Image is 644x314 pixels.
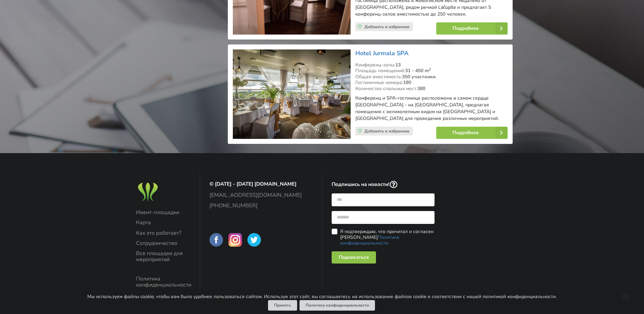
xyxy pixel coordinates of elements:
div: Конференц-залы: [355,62,508,68]
div: Площадь помещений: [355,68,508,74]
a: Все площадки для мероприятий [136,250,191,263]
a: [PHONE_NUMBER] [209,203,313,209]
p: © [DATE] - [DATE] [DOMAIN_NAME] [209,181,313,187]
a: Политика конфиденциальности [136,276,191,288]
a: Сотрудничество [136,240,191,246]
a: Карта [136,219,191,226]
a: Ивент-площадки [136,209,191,215]
img: BalticMeetingRooms on Instagram [228,233,242,247]
a: Политика конфиденциальности [340,234,399,246]
p: Подпишись на новости! [332,181,435,189]
img: Baltic Meeting Rooms [136,181,160,203]
span: Добавить в избранное [364,24,409,29]
strong: 380 [417,85,425,92]
a: Hotel Jurmala SPA [355,49,408,57]
label: Я подтверждаю, что прочитал и согласен [PERSON_NAME] [332,229,435,246]
a: Как это работает? [136,230,191,236]
strong: 31 - 450 m [405,67,431,74]
strong: 13 [395,62,401,68]
img: Гостиница | Юрмала | Hotel Jurmala SPA [233,49,350,139]
a: [EMAIL_ADDRESS][DOMAIN_NAME] [209,192,313,198]
a: Подробнее [436,22,508,35]
a: Подробнее [436,127,508,139]
div: Гостиничные номера: [355,80,508,86]
button: Принять [268,300,297,311]
span: Добавить в избранное [364,128,409,134]
img: BalticMeetingRooms on Twitter [247,233,261,247]
img: BalticMeetingRooms on Facebook [209,233,223,247]
strong: 350 участники [402,74,436,80]
div: Общая вместимость: [355,74,508,80]
a: Политика конфиденциальности [299,300,375,311]
sup: 2 [429,67,431,72]
div: Подписаться [332,251,376,264]
p: Конференц и SPA-гостиница расположена в самом сердце [GEOGRAPHIC_DATA] - на [GEOGRAPHIC_DATA], пр... [355,95,508,122]
div: Количество спальных мест: [355,86,508,92]
strong: 190 [403,79,411,86]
